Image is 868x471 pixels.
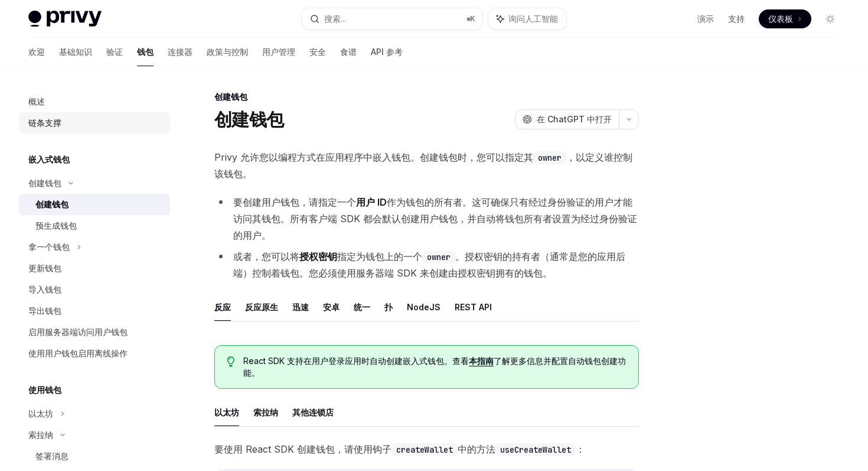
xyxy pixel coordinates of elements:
[28,348,128,358] font: 使用用户钱包启用离线操作
[759,9,811,28] a: 仪表板
[302,8,482,30] button: 搜索...⌘K
[245,293,278,321] button: 反应原生
[35,199,68,209] font: 创建钱包
[354,302,370,312] font: 统一
[28,284,61,294] font: 导入钱包
[214,92,247,102] font: 创建钱包
[233,196,356,208] font: 要创建用户钱包，请指定一个
[292,302,309,312] font: 迅速
[371,47,403,57] font: API 参考
[28,178,61,188] font: 创建钱包
[28,408,53,418] font: 以太坊
[28,385,61,395] font: 使用钱包
[337,251,422,262] font: 指定为钱包上的一个
[728,14,745,24] font: 支持
[28,96,45,106] font: 概述
[19,112,170,134] a: 链条支撑
[356,196,387,208] font: 用户 ID
[214,443,391,455] font: 要使用 React SDK 创建钱包，请使用钩子
[168,38,192,66] a: 连接器
[262,38,295,66] a: 用户管理
[28,430,53,440] font: 索拉纳
[469,356,494,366] font: 本指南
[35,220,77,230] font: 预生成钱包
[407,302,440,312] font: NodeJS
[324,14,346,24] font: 搜索...
[214,302,231,312] font: 反应
[697,13,714,25] a: 演示
[354,293,370,321] button: 统一
[28,47,45,57] font: 欢迎
[19,91,170,112] a: 概述
[19,300,170,321] a: 导出钱包
[292,293,309,321] button: 迅速
[214,407,239,417] font: 以太坊
[340,47,357,57] font: 食谱
[214,151,533,163] font: Privy 允许您以编程方式在应用程序中嵌入钱包。创建钱包时，您可以指定其
[422,251,455,264] code: owner
[533,151,566,164] code: owner
[19,194,170,215] a: 创建钱包
[391,443,458,456] code: createWallet
[137,47,154,57] font: 钱包
[28,263,61,273] font: 更新钱包
[28,38,45,66] a: 欢迎
[233,251,299,262] font: 或者，您可以将
[19,321,170,343] a: 启用服务器端访问用户钱包
[768,14,793,24] font: 仪表板
[245,302,278,312] font: 反应原生
[508,14,558,24] font: 询问人工智能
[488,8,566,30] button: 询问人工智能
[821,9,840,28] button: 切换暗模式
[495,443,576,456] code: useCreateWallet
[455,293,492,321] button: REST API
[214,398,239,426] button: 以太坊
[253,398,278,426] button: 索拉纳
[106,47,123,57] font: 验证
[292,407,334,417] font: 其他连锁店
[470,14,475,23] font: K
[19,343,170,364] a: 使用用户钱包启用离线操作
[728,13,745,25] a: 支持
[458,443,495,455] font: 中的方法
[28,118,61,128] font: 链条支撑
[28,327,128,337] font: 启用服务器端访问用户钱包
[137,38,154,66] a: 钱包
[371,38,403,66] a: API 参考
[19,446,170,467] a: 签署消息
[469,356,494,366] a: 本指南
[537,114,612,124] font: 在 ChatGPT 中打开
[466,14,470,23] font: ⌘
[28,154,70,164] font: 嵌入式钱包
[323,293,340,321] button: 安卓
[292,398,334,426] button: 其他连锁店
[19,279,170,300] a: 导入钱包
[207,38,248,66] a: 政策与控制
[214,109,283,130] font: 创建钱包
[214,293,231,321] button: 反应
[384,293,393,321] button: 扑
[19,215,170,236] a: 预生成钱包
[299,251,337,262] font: 授权密钥
[106,38,123,66] a: 验证
[207,47,248,57] font: 政策与控制
[309,47,326,57] font: 安全
[233,196,637,241] font: 作为钱包的所有者。这可确保只有经过身份验证的用户才能访问其钱包。所有客户端 SDK 都会默认创建用户钱包，并自动将钱包所有者设置为经过身份验证的用户。
[407,293,440,321] button: NodeJS
[28,11,102,27] img: 灯光标志
[28,306,61,316] font: 导出钱包
[340,38,357,66] a: 食谱
[576,443,585,455] font: ：
[697,14,714,24] font: 演示
[28,242,70,252] font: 拿一个钱包
[323,302,340,312] font: 安卓
[309,38,326,66] a: 安全
[243,356,469,366] font: React SDK 支持在用户登录应用时自动创建嵌入式钱包。查看
[19,258,170,279] a: 更新钱包
[384,302,393,312] font: 扑
[227,356,235,367] svg: 提示
[515,109,619,129] button: 在 ChatGPT 中打开
[59,38,92,66] a: 基础知识
[168,47,192,57] font: 连接器
[253,407,278,417] font: 索拉纳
